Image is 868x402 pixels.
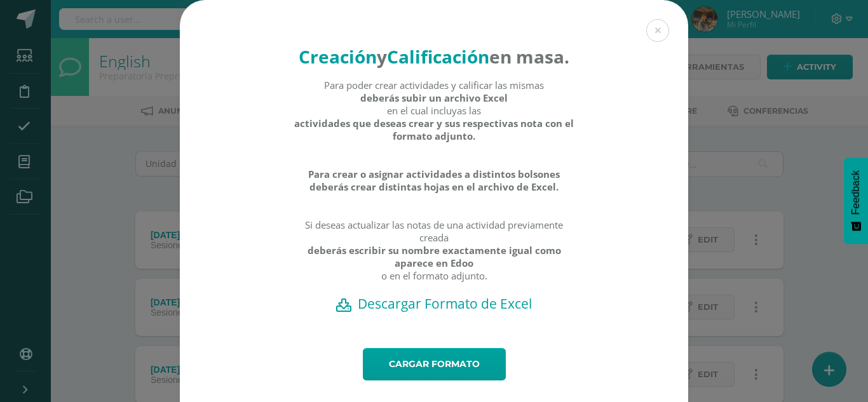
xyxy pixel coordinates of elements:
[360,91,508,104] strong: deberás subir un archivo Excel
[844,157,868,244] button: Feedback - Mostrar encuesta
[299,44,377,69] strong: Creación
[387,44,489,69] strong: Calificación
[646,19,669,42] button: Close (Esc)
[363,348,506,380] a: Cargar formato
[294,244,575,269] strong: deberás escribir su nombre exactamente igual como aparece en Edoo
[294,117,575,142] strong: actividades que deseas crear y sus respectivas nota con el formato adjunto.
[850,170,862,215] span: Feedback
[377,44,387,69] strong: y
[202,295,666,312] a: Descargar Formato de Excel
[294,79,575,295] div: Para poder crear actividades y calificar las mismas en el cual incluyas las Si deseas actualizar ...
[294,168,575,193] strong: Para crear o asignar actividades a distintos bolsones deberás crear distintas hojas en el archivo...
[294,44,575,69] h4: en masa.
